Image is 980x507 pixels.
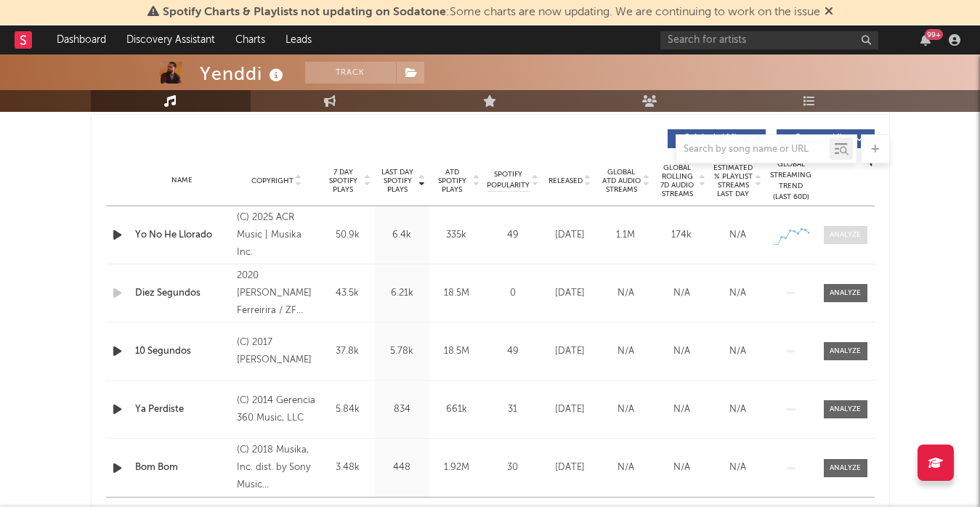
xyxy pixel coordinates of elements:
[713,461,762,475] div: N/A
[237,334,316,369] div: (C) 2017 [PERSON_NAME]
[657,228,706,243] div: 174k
[777,129,875,148] button: Features(4)
[546,286,594,301] div: [DATE]
[602,402,650,417] div: N/A
[237,267,316,320] div: 2020 [PERSON_NAME] Ferreirira / ZF music corporation
[487,402,538,417] div: 31
[135,461,230,475] a: Bom Bom
[225,25,275,54] a: Charts
[713,163,753,198] span: Estimated % Playlist Streams Last Day
[135,402,230,417] a: Ya Perdiste
[378,228,426,243] div: 6.4k
[163,7,446,18] span: Spotify Charts & Playlists not updating on Sodatone
[769,159,813,203] div: Global Streaming Trend (Last 60D)
[602,168,641,194] span: Global ATD Audio Streams
[200,62,287,86] div: Yenddi
[324,228,371,243] div: 50.9k
[676,144,830,155] input: Search by song name or URL
[324,286,371,301] div: 43.5k
[237,392,316,427] div: (C) 2014 Gerencia 360 Music, LLC
[925,29,943,40] div: 99 +
[602,228,650,243] div: 1.1M
[713,402,762,417] div: N/A
[548,177,583,185] span: Released
[324,344,371,359] div: 37.8k
[135,228,230,243] a: Yo No He Llorado
[487,286,538,301] div: 0
[657,344,706,359] div: N/A
[546,461,594,475] div: [DATE]
[378,461,426,475] div: 448
[433,286,480,301] div: 18.5M
[433,344,480,359] div: 18.5M
[668,129,766,148] button: Originals(44)
[433,402,480,417] div: 661k
[602,344,650,359] div: N/A
[546,344,594,359] div: [DATE]
[324,402,371,417] div: 5.84k
[487,228,538,243] div: 49
[324,168,363,194] span: 7 Day Spotify Plays
[135,344,230,359] a: 10 Segundos
[378,344,426,359] div: 5.78k
[324,461,371,475] div: 3.48k
[378,402,426,417] div: 834
[657,163,697,198] span: Global Rolling 7D Audio Streams
[135,286,230,301] a: Diez Segundos
[657,286,706,301] div: N/A
[237,442,316,494] div: (C) 2018 Musika, Inc. dist. by Sony Music Entertainment U.S. Latin LLC
[657,402,706,417] div: N/A
[251,177,293,185] span: Copyright
[602,461,650,475] div: N/A
[275,25,322,54] a: Leads
[116,25,225,54] a: Discovery Assistant
[163,7,820,18] span: : Some charts are now updating. We are continuing to work on the issue
[920,34,931,46] button: 99+
[487,344,538,359] div: 49
[378,168,417,194] span: Last Day Spotify Plays
[305,62,396,84] button: Track
[713,286,762,301] div: N/A
[546,402,594,417] div: [DATE]
[433,168,471,194] span: ATD Spotify Plays
[46,25,116,54] a: Dashboard
[135,175,230,186] div: Name
[546,228,594,243] div: [DATE]
[433,461,480,475] div: 1.92M
[237,209,316,261] div: (C) 2025 ACR Music | Musika Inc.
[433,228,480,243] div: 335k
[660,31,878,49] input: Search for artists
[713,344,762,359] div: N/A
[378,286,426,301] div: 6.21k
[487,461,538,475] div: 30
[825,7,833,18] span: Dismiss
[487,169,530,191] span: Spotify Popularity
[657,461,706,475] div: N/A
[713,228,762,243] div: N/A
[602,286,650,301] div: N/A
